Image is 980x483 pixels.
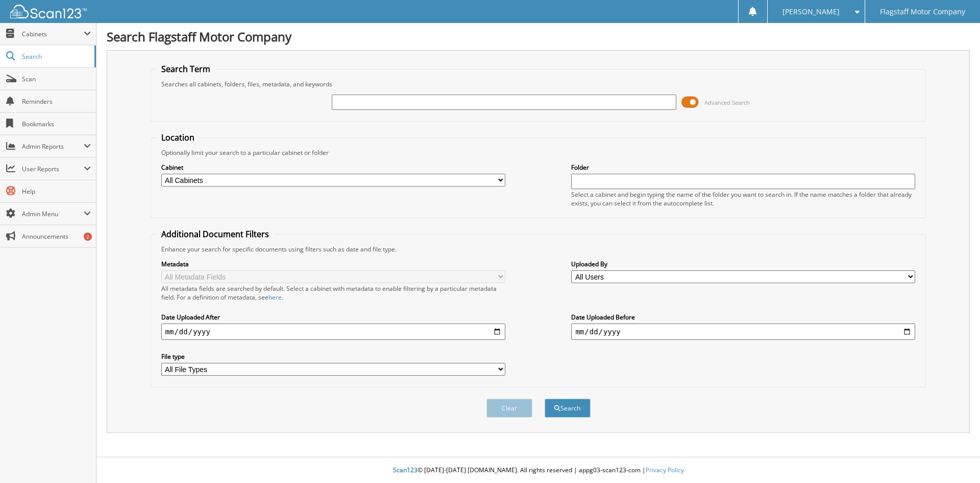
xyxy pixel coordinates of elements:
[571,324,915,340] input: end
[22,232,91,241] span: Announcements
[22,75,91,83] span: Scan
[161,313,505,321] label: Date Uploaded After
[156,132,200,143] legend: Location
[161,284,505,302] div: All metadata fields are searched by default. Select a cabinet with metadata to enable filtering b...
[571,163,915,172] label: Folder
[22,187,91,196] span: Help
[156,148,921,157] div: Optionally limit your search to a particular cabinet or folder
[571,190,915,208] div: Select a cabinet and begin typing the name of the folder you want to search in. If the name match...
[107,28,970,45] h1: Search Flagstaff Motor Company
[96,458,980,483] div: © [DATE]-[DATE] [DOMAIN_NAME]. All rights reserved | appg03-scan123-com |
[156,80,921,88] div: Searches all cabinets, folders, files, metadata, and keywords
[161,260,505,268] label: Metadata
[22,52,89,61] span: Search
[156,63,215,75] legend: Search Term
[22,30,84,38] span: Cabinets
[782,9,840,15] span: [PERSON_NAME]
[571,313,915,321] label: Date Uploaded Before
[22,97,91,106] span: Reminders
[268,293,282,302] a: here
[646,466,684,474] a: Privacy Policy
[161,324,505,340] input: start
[880,9,965,15] span: Flagstaff Motor Company
[156,228,274,240] legend: Additional Document Filters
[545,399,591,418] button: Search
[22,142,84,151] span: Admin Reports
[704,99,750,106] span: Advanced Search
[84,233,92,241] div: 2
[156,245,921,254] div: Enhance your search for specific documents using filters such as date and file type.
[161,352,505,361] label: File type
[486,399,532,418] button: Clear
[10,5,87,18] img: scan123-logo-white.svg
[22,210,84,218] span: Admin Menu
[22,120,91,128] span: Bookmarks
[571,260,915,268] label: Uploaded By
[22,165,84,173] span: User Reports
[161,163,505,172] label: Cabinet
[393,466,418,474] span: Scan123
